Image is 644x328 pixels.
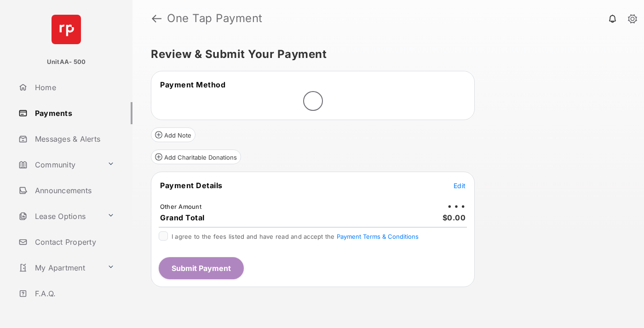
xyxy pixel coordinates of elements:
[337,233,419,240] button: I agree to the fees listed and have read and accept the
[52,15,81,44] img: svg+xml;base64,PHN2ZyB4bWxucz0iaHR0cDovL3d3dy53My5vcmcvMjAwMC9zdmciIHdpZHRoPSI2NCIgaGVpZ2h0PSI2NC...
[454,182,466,190] span: Edit
[160,202,202,211] td: Other Amount
[443,213,466,222] span: $0.00
[167,13,263,24] strong: One Tap Payment
[15,128,132,150] a: Messages & Alerts
[15,257,103,279] a: My Apartment
[454,181,466,190] button: Edit
[15,154,103,176] a: Community
[151,127,195,142] button: Add Note
[15,282,132,305] a: F.A.Q.
[160,181,223,190] span: Payment Details
[151,150,241,164] button: Add Charitable Donations
[160,80,225,89] span: Payment Method
[15,76,132,98] a: Home
[47,58,86,67] p: UnitAA- 500
[159,257,244,279] button: Submit Payment
[15,205,103,227] a: Lease Options
[172,233,419,240] span: I agree to the fees listed and have read and accept the
[15,231,132,253] a: Contact Property
[151,49,618,60] h5: Review & Submit Your Payment
[160,213,205,222] span: Grand Total
[15,102,132,124] a: Payments
[15,179,132,201] a: Announcements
